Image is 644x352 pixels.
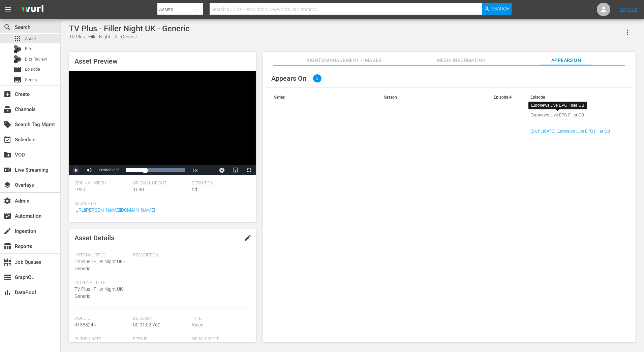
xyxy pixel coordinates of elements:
span: Publish Date [74,337,130,342]
span: Search [3,23,11,31]
button: edit [240,230,256,246]
th: Series [266,88,376,107]
div: Bits Review [13,55,22,63]
span: Media Credit [192,337,247,342]
span: Source Url [74,201,247,207]
span: Search Tag Mgmt [3,120,11,129]
button: Mute [83,165,96,175]
span: Episode [25,66,40,73]
span: Asset [25,35,36,42]
div: Video Player [69,71,256,175]
button: Play [69,165,83,175]
a: (DUPLICATE) Euronews Live EPG Filler GB [530,129,610,134]
span: External Title: [74,280,130,286]
span: Reports [3,242,11,250]
span: Create [3,90,11,98]
span: Original Height [133,181,188,186]
span: GraphQL [3,273,11,281]
span: TV Plus - Filler Night UK - Generic [74,259,125,271]
span: Internal Title: [74,253,130,258]
div: TV Plus - Filler Night UK - Generic [69,33,190,40]
span: Admin [3,197,11,205]
span: 00:00:20.622 [99,168,119,172]
span: Live Streaming [3,166,11,174]
span: Asset Details [74,234,114,242]
span: Media Information [436,56,487,65]
span: Search [492,3,510,15]
span: menu [4,5,12,13]
span: 1920 [74,187,85,192]
div: Euronews Live EPG Filler GB [531,103,584,108]
span: Appears On [541,56,591,65]
span: Appears On [271,74,306,82]
button: Jump To Time [215,165,229,175]
span: Feed ID [133,337,188,342]
div: Bits [13,45,22,53]
span: Series [13,76,22,84]
span: 00:01:02.760 [133,322,160,327]
span: Rights Management / Images [306,56,381,65]
img: ans4CAIJ8jUAAAAAAAAAAAAAAAAAAAAAAAAgQb4GAAAAAAAAAAAAAAAAAAAAAAAAJMjXAAAAAAAAAAAAAAAAAAAAAAAAgAT5G... [16,2,49,17]
button: Playback Rate [188,165,202,175]
a: Euronews Live EPG Filler GB [530,112,584,117]
span: Bits [25,45,32,52]
span: 41383244 [74,322,96,327]
span: Schedule [3,136,11,144]
span: VOD [3,151,11,159]
span: Definition [192,181,247,186]
span: Description: [133,253,247,258]
a: Sign Out [620,7,638,12]
span: Channels [3,105,11,113]
span: Video [192,322,204,327]
span: 2 [313,74,321,82]
span: Asset [13,35,22,43]
span: Bits Review [25,56,47,63]
button: Picture-in-Picture [229,165,242,175]
button: Fullscreen [242,165,256,175]
span: Wurl Id [74,316,130,321]
span: Episode [13,66,22,74]
a: [URL][PERSON_NAME][DOMAIN_NAME] [74,207,155,213]
span: Original Width [74,181,130,186]
span: Ingestion [3,227,11,235]
span: DataPool [3,288,11,296]
span: TV Plus - Filler Night UK - Generic [74,286,125,299]
div: Progress Bar [126,168,185,172]
span: hd [192,187,197,192]
span: Asset Preview [74,57,118,65]
span: edit [244,234,252,242]
span: Automation [3,212,11,220]
th: Episode # [486,88,522,107]
span: Duration [133,316,188,321]
div: TV Plus - Filler Night UK - Generic [69,24,190,33]
th: Episode [522,88,632,107]
span: Overlays [3,181,11,189]
button: Search [482,3,512,15]
span: Series [25,76,37,83]
span: Job Queues [3,258,11,266]
span: 1080 [133,187,144,192]
span: Type [192,316,247,321]
th: Season [376,88,486,107]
